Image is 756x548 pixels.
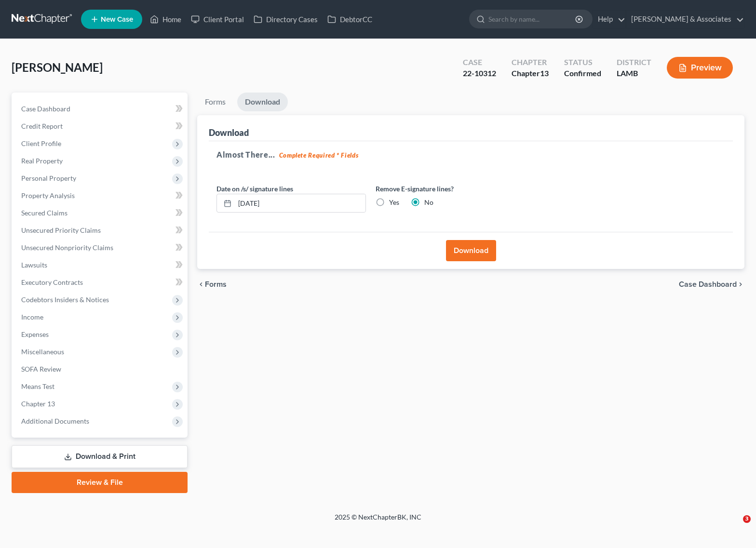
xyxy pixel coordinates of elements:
span: Expenses [21,330,49,338]
strong: Complete Required * Fields [279,151,359,159]
div: LAMB [617,68,651,79]
div: Confirmed [564,68,601,79]
label: Yes [389,198,399,207]
span: Unsecured Nonpriority Claims [21,243,113,252]
span: Income [21,313,43,321]
button: Download [446,240,496,261]
span: [PERSON_NAME] [12,60,103,74]
span: Chapter 13 [21,400,55,408]
a: DebtorCC [323,11,377,28]
span: Credit Report [21,122,63,130]
span: Lawsuits [21,261,47,269]
div: 22-10312 [463,68,496,79]
span: Forms [205,281,227,288]
span: Secured Claims [21,209,67,217]
div: Chapter [512,57,549,68]
h5: Almost There... [216,149,725,160]
div: Chapter [512,68,549,79]
a: Property Analysis [13,187,188,204]
span: SOFA Review [21,365,61,373]
div: Case [463,57,496,68]
span: Real Property [21,157,63,165]
div: Download [209,127,249,138]
label: Remove E-signature lines? [376,184,525,194]
input: MM/DD/YYYY [235,194,365,213]
span: Means Test [21,382,54,390]
span: 3 [743,515,751,523]
div: District [617,57,651,68]
button: Preview [667,57,733,79]
a: Client Portal [186,11,249,28]
a: Download [237,93,288,111]
a: Secured Claims [13,204,188,222]
span: New Case [101,16,133,23]
span: Case Dashboard [679,281,737,288]
span: Additional Documents [21,417,89,425]
a: Help [593,11,625,28]
a: Executory Contracts [13,274,188,291]
label: Date on /s/ signature lines [216,184,293,194]
iframe: Intercom live chat [723,515,746,538]
button: chevron_left Forms [197,281,240,288]
span: Executory Contracts [21,278,83,286]
a: SOFA Review [13,361,188,378]
a: Directory Cases [249,11,323,28]
span: Client Profile [21,139,61,147]
span: 13 [540,68,549,78]
a: Forms [197,93,233,111]
input: Search by name... [488,10,577,28]
a: Home [145,11,186,28]
a: Review & File [12,472,188,493]
a: Unsecured Nonpriority Claims [13,239,188,256]
span: Unsecured Priority Claims [21,226,101,234]
label: No [424,198,433,207]
i: chevron_left [197,281,205,288]
span: Personal Property [21,174,76,182]
span: Property Analysis [21,191,75,200]
div: Status [564,57,601,68]
a: Case Dashboard [13,100,188,118]
a: Download & Print [12,445,188,468]
a: [PERSON_NAME] & Associates [626,11,744,28]
span: Codebtors Insiders & Notices [21,295,109,304]
i: chevron_right [737,281,744,288]
span: Miscellaneous [21,348,64,356]
span: Case Dashboard [21,105,70,113]
div: 2025 © NextChapterBK, INC [103,512,653,530]
a: Credit Report [13,118,188,135]
a: Unsecured Priority Claims [13,222,188,239]
a: Lawsuits [13,256,188,274]
a: Case Dashboard chevron_right [679,281,744,288]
